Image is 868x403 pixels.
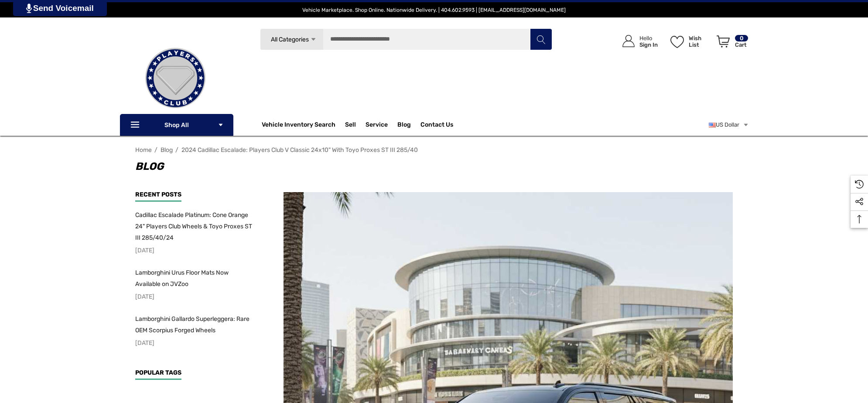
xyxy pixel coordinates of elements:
[855,180,864,189] svg: Recently Viewed
[717,35,730,48] svg: Review Your Cart
[735,41,748,48] p: Cart
[161,146,173,154] a: Blog
[639,41,658,48] p: Sign In
[135,267,253,290] a: Lamborghini Urus Floor Mats Now Available on JVZoo
[622,35,635,47] svg: Icon User Account
[260,28,323,50] a: All Categories Icon Arrow Down Icon Arrow Up
[713,26,749,60] a: Cart with 0 items
[666,26,713,56] a: Wish List Wish List
[612,26,662,56] a: Sign in
[271,36,309,43] span: All Categories
[135,146,152,154] a: Home
[120,114,233,136] p: Shop All
[135,158,733,175] h1: Blog
[855,197,864,206] svg: Social Media
[639,35,658,41] p: Hello
[135,269,229,288] span: Lamborghini Urus Floor Mats Now Available on JVZoo
[689,35,712,48] p: Wish List
[735,35,748,41] p: 0
[135,369,181,376] span: Popular Tags
[130,120,143,130] svg: Icon Line
[262,121,335,131] a: Vehicle Inventory Search
[420,121,453,131] a: Contact Us
[670,36,684,48] svg: Wish List
[530,28,552,50] button: Search
[132,34,219,122] img: Players Club | Cars For Sale
[851,215,868,224] svg: Top
[135,313,253,336] a: Lamborghini Gallardo Superleggera: Rare OEM Scorpius Forged Wheels
[181,146,418,154] a: 2024 Cadillac Escalade: Players Club V Classic 24x10" with Toyo Proxes ST III 285/40
[709,116,749,134] a: USD
[135,210,253,244] a: Cadillac Escalade Platinum: Cone Orange 24" Players Club Wheels & Toyo Proxes ST III 285/40/24
[345,116,366,134] a: Sell
[366,121,388,131] a: Service
[397,121,411,131] a: Blog
[218,122,224,128] svg: Icon Arrow Down
[135,191,181,198] span: Recent Posts
[26,3,32,13] img: PjwhLS0gR2VuZXJhdG9yOiBHcmF2aXQuaW8gLS0+PHN2ZyB4bWxucz0iaHR0cDovL3d3dy53My5vcmcvMjAwMC9zdmciIHhtb...
[135,338,253,349] p: [DATE]
[135,211,252,241] span: Cadillac Escalade Platinum: Cone Orange 24" Players Club Wheels & Toyo Proxes ST III 285/40/24
[135,245,253,256] p: [DATE]
[310,36,317,43] svg: Icon Arrow Down
[302,7,566,13] span: Vehicle Marketplace. Shop Online. Nationwide Delivery. | 404.602.9593 | [EMAIL_ADDRESS][DOMAIN_NAME]
[345,121,356,131] span: Sell
[135,142,733,158] nav: Breadcrumb
[135,291,253,303] p: [DATE]
[135,315,249,334] span: Lamborghini Gallardo Superleggera: Rare OEM Scorpius Forged Wheels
